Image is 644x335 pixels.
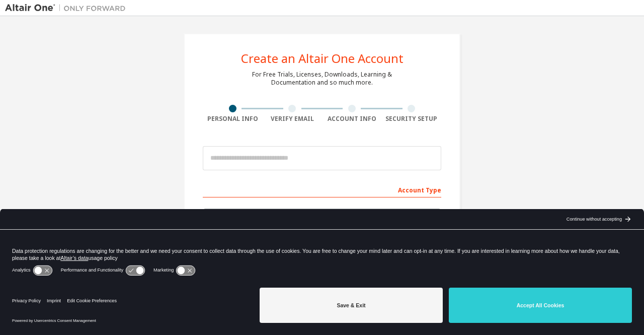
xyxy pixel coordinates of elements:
[252,71,392,87] div: For Free Trials, Licenses, Downloads, Learning & Documentation and so much more.
[322,115,382,123] div: Account Info
[382,115,442,123] div: Security Setup
[203,115,263,123] div: Personal Info
[263,115,323,123] div: Verify Email
[241,52,404,64] div: Create an Altair One Account
[203,181,441,197] div: Account Type
[5,3,131,13] img: Altair One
